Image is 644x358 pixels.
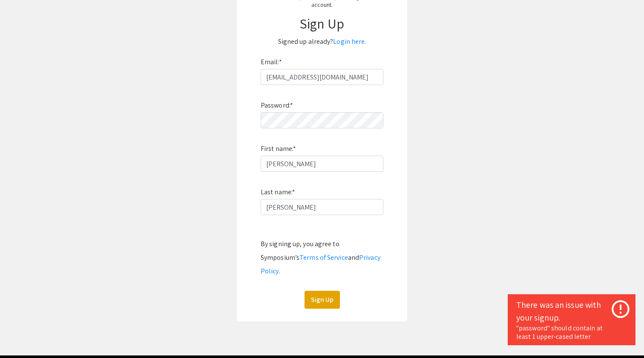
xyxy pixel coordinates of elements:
[261,253,380,276] a: Privacy Policy
[245,15,399,31] h1: Sign Up
[299,253,348,262] a: Terms of Service
[516,324,627,341] div: "password" should contain at least 1 upper-cased letter
[6,320,36,352] iframe: Chat
[305,291,340,309] button: Sign Up
[333,37,366,46] a: Login here.
[261,237,383,278] div: By signing up, you agree to Symposium’s and .
[261,99,293,112] label: Password:
[261,142,296,156] label: First name:
[261,185,295,199] label: Last name:
[245,35,399,48] p: Signed up already?
[261,55,282,69] label: Email:
[516,298,627,324] div: There was an issue with your signup.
